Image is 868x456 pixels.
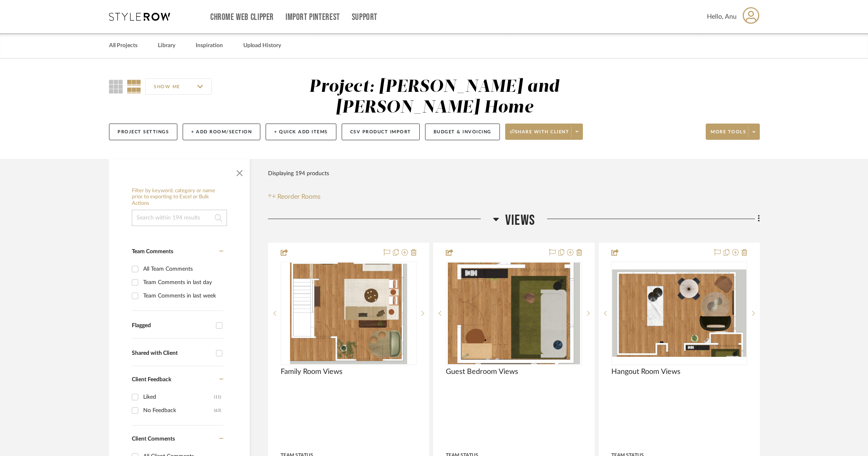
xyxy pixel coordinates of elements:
[109,124,177,140] button: Project Settings
[132,350,212,357] div: Shared with Client
[143,404,214,417] div: No Feedback
[711,129,746,141] span: More tools
[214,404,221,417] div: (63)
[707,12,737,22] span: Hello, Anu
[109,40,137,51] a: All Projects
[448,263,580,364] img: Guest Bedroom Views
[706,124,760,140] button: More tools
[268,165,329,182] div: Displaying 194 products
[309,78,559,116] div: Project: [PERSON_NAME] and [PERSON_NAME] Home
[505,124,583,140] button: Share with client
[132,436,175,442] span: Client Comments
[196,40,223,51] a: Inspiration
[132,249,173,254] span: Team Comments
[243,40,281,51] a: Upload History
[446,367,518,376] span: Guest Bedroom Views
[510,129,569,141] span: Share with client
[612,269,746,357] img: Hangout Room Views
[281,367,342,376] span: Family Room Views
[611,367,680,376] span: Hangout Room Views
[342,124,420,140] button: CSV Product Import
[231,163,248,180] button: Close
[290,263,407,364] img: Family Room Views
[352,14,377,21] a: Support
[132,210,227,226] input: Search within 194 results
[183,124,260,140] button: + Add Room/Section
[143,289,221,302] div: Team Comments in last week
[277,192,321,202] span: Reorder Rooms
[143,263,221,276] div: All Team Comments
[143,391,214,404] div: Liked
[425,124,500,140] button: Budget & Invoicing
[132,188,227,207] h6: Filter by keyword, category or name prior to exporting to Excel or Bulk Actions
[158,40,175,51] a: Library
[143,276,221,289] div: Team Comments in last day
[132,377,171,382] span: Client Feedback
[505,212,535,229] span: Views
[210,14,274,21] a: Chrome Web Clipper
[214,391,221,404] div: (11)
[286,14,340,21] a: Import Pinterest
[266,124,336,140] button: + Quick Add Items
[268,192,321,202] button: Reorder Rooms
[132,322,212,329] div: Flagged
